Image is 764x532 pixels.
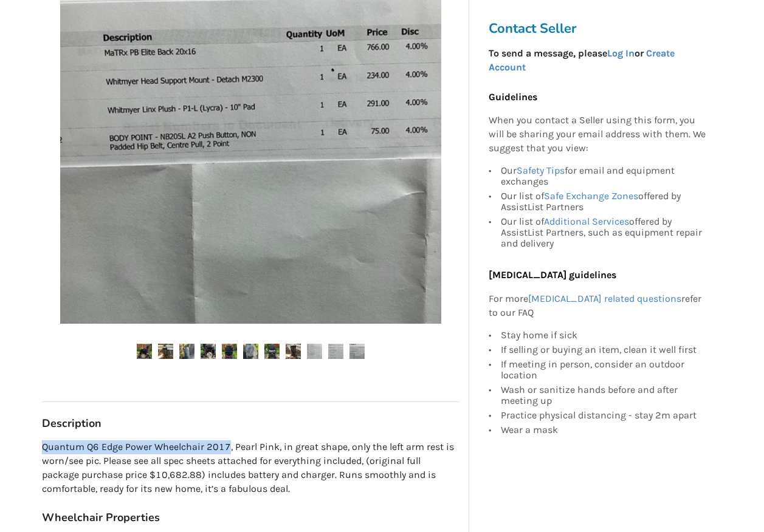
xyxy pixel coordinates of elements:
[222,344,237,359] img: quantum q6 edge power wheelchair-wheelchair-mobility-new westminster-assistlist-listing
[489,269,616,281] b: [MEDICAL_DATA] guidelines
[158,344,173,359] img: quantum q6 edge power wheelchair-wheelchair-mobility-new westminster-assistlist-listing
[42,511,459,525] h3: Wheelchair Properties
[501,383,706,408] div: Wash or sanitize hands before and after meeting up
[501,214,706,249] div: Our list of offered by AssistList Partners, such as equipment repair and delivery
[349,344,365,359] img: quantum q6 edge power wheelchair-wheelchair-mobility-new westminster-assistlist-listing
[501,330,706,343] div: Stay home if sick
[489,20,712,37] h3: Contact Seller
[489,47,675,73] strong: To send a message, please or
[528,293,681,304] a: [MEDICAL_DATA] related questions
[501,357,706,383] div: If meeting in person, consider an outdoor location
[501,343,706,357] div: If selling or buying an item, clean it well first
[201,344,216,359] img: quantum q6 edge power wheelchair-wheelchair-mobility-new westminster-assistlist-listing
[501,423,706,435] div: Wear a mask
[307,344,322,359] img: quantum q6 edge power wheelchair-wheelchair-mobility-new westminster-assistlist-listing
[243,344,258,359] img: quantum q6 edge power wheelchair-wheelchair-mobility-new westminster-assistlist-listing
[501,408,706,423] div: Practice physical distancing - stay 2m apart
[179,344,194,359] img: quantum q6 edge power wheelchair-wheelchair-mobility-new westminster-assistlist-listing
[42,440,459,496] p: Quantum Q6 Edge Power Wheelchair 2017, Pearl Pink, in great shape, only the left arm rest is worn...
[489,292,706,320] p: For more refer to our FAQ
[544,190,638,202] a: Safe Exchange Zones
[328,344,343,359] img: quantum q6 edge power wheelchair-wheelchair-mobility-new westminster-assistlist-listing
[42,417,459,431] h3: Description
[501,165,706,189] div: Our for email and equipment exchanges
[489,114,706,156] p: When you contact a Seller using this form, you will be sharing your email address with them. We s...
[607,47,635,59] a: Log In
[286,344,301,359] img: quantum q6 edge power wheelchair-wheelchair-mobility-new westminster-assistlist-listing
[501,189,706,214] div: Our list of offered by AssistList Partners
[517,165,565,176] a: Safety Tips
[489,91,537,103] b: Guidelines
[137,344,152,359] img: quantum q6 edge power wheelchair-wheelchair-mobility-new westminster-assistlist-listing
[544,216,629,227] a: Additional Services
[264,344,280,359] img: quantum q6 edge power wheelchair-wheelchair-mobility-new westminster-assistlist-listing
